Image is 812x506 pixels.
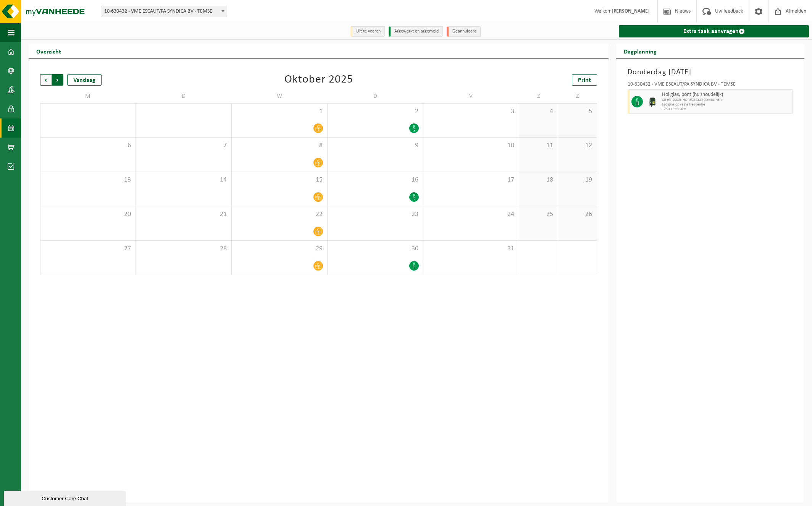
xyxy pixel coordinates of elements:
span: 10-630432 - VME ESCAUT/PA SYNDICA BV - TEMSE [101,6,227,17]
span: 1 [236,107,323,116]
strong: [PERSON_NAME] [612,8,650,14]
li: Geannuleerd [447,26,481,37]
span: Hol glas, bont (huishoudelijk) [662,92,791,98]
h3: Donderdag [DATE] [628,66,793,78]
a: Print [572,74,597,86]
span: 13 [44,176,132,184]
span: Lediging op vaste frequentie [662,102,791,107]
span: 15 [236,176,323,184]
h2: Overzicht [29,44,69,58]
span: 27 [44,245,132,253]
span: 10 [427,141,515,150]
li: Afgewerkt en afgemeld [389,26,443,37]
span: 3 [427,107,515,116]
span: 25 [523,210,554,219]
span: 18 [523,176,554,184]
div: 10-630432 - VME ESCAUT/PA SYNDICA BV - TEMSE [628,82,793,89]
div: Vandaag [67,74,102,86]
li: Uit te voeren [350,26,385,37]
span: 12 [562,141,593,150]
span: 31 [427,245,515,253]
span: 9 [331,141,419,150]
span: 7 [140,141,228,150]
span: 4 [523,107,554,116]
span: 5 [562,107,593,116]
a: Extra taak aanvragen [619,25,809,37]
span: 22 [236,210,323,219]
td: M [40,89,136,103]
span: Volgende [52,74,63,86]
span: 17 [427,176,515,184]
span: 29 [236,245,323,253]
td: V [423,89,519,103]
span: Print [578,77,591,83]
span: 14 [140,176,228,184]
span: 26 [562,210,593,219]
span: 21 [140,210,228,219]
td: Z [519,89,558,103]
span: CR-HR-1000L-HORECAGLASCONTAINER [662,98,791,102]
span: 2 [331,107,419,116]
td: D [328,89,423,103]
span: 10-630432 - VME ESCAUT/PA SYNDICA BV - TEMSE [101,6,227,17]
span: 23 [331,210,419,219]
span: 11 [523,141,554,150]
span: 28 [140,245,228,253]
iframe: chat widget [4,489,128,506]
h2: Dagplanning [616,44,664,58]
td: D [136,89,232,103]
span: 16 [331,176,419,184]
div: Oktober 2025 [284,74,353,86]
span: T250002611691 [662,107,791,112]
td: Z [558,89,597,103]
span: 6 [44,141,132,150]
td: W [232,89,328,103]
span: 24 [427,210,515,219]
img: CR-HR-1C-1000-PES-01 [647,96,658,107]
span: 19 [562,176,593,184]
span: 8 [236,141,323,150]
span: Vorige [40,74,52,86]
span: 30 [331,245,419,253]
span: 20 [44,210,132,219]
